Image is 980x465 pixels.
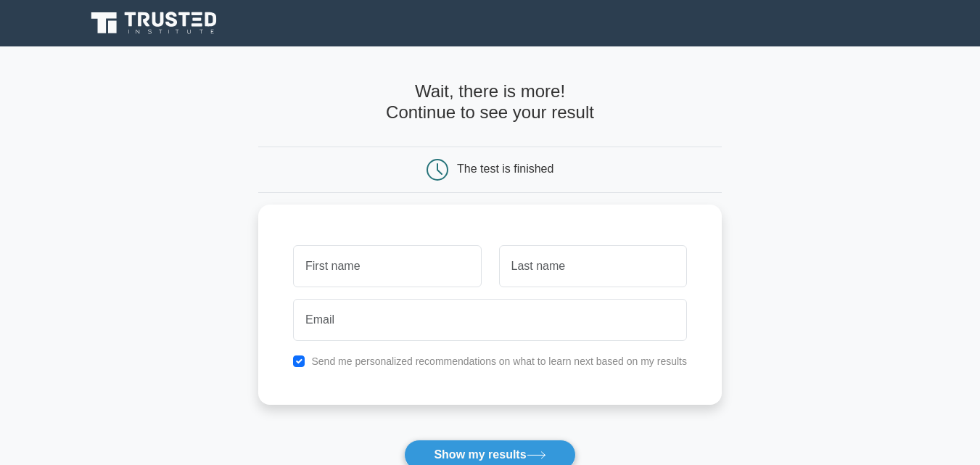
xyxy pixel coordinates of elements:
input: Last name [499,245,687,287]
div: The test is finished [457,162,553,175]
h4: Wait, there is more! Continue to see your result [258,81,722,123]
input: Email [293,299,687,341]
label: Send me personalized recommendations on what to learn next based on my results [311,355,687,367]
input: First name [293,245,481,287]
